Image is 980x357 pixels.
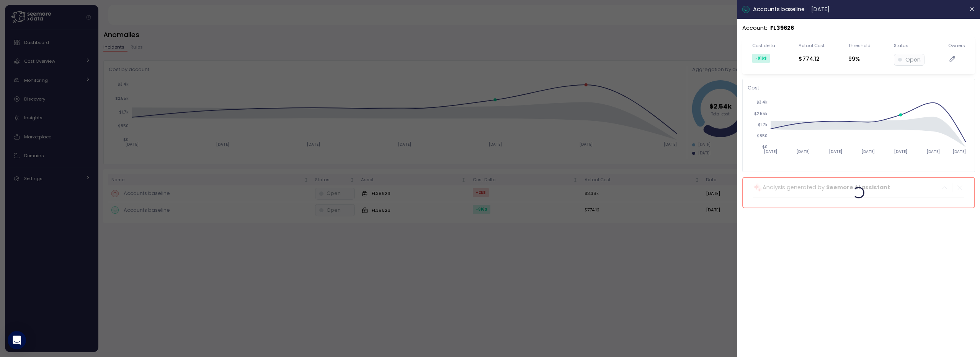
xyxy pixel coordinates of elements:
[952,149,966,154] tspan: [DATE]
[762,145,768,150] tspan: $0
[862,149,875,154] tspan: [DATE]
[752,42,775,49] div: Cost delta
[753,5,805,14] p: Accounts baseline
[754,111,768,116] tspan: $2.55k
[927,149,940,154] tspan: [DATE]
[758,122,768,127] tspan: $1.7k
[757,134,768,139] tspan: $850
[848,42,871,49] div: Threshold
[829,149,843,154] tspan: [DATE]
[764,149,777,154] tspan: [DATE]
[811,5,830,14] p: [DATE]
[895,54,924,65] button: Open
[948,42,965,49] div: Owners
[8,331,26,349] div: Open Intercom Messenger
[770,24,794,32] p: FL39626
[894,42,909,49] div: Status
[848,55,871,63] div: 99%
[799,55,825,63] div: $774.12
[752,54,770,63] div: -916 $
[797,149,810,154] tspan: [DATE]
[905,55,921,64] p: Open
[894,149,908,154] tspan: [DATE]
[799,42,825,49] div: Actual Cost
[742,24,767,32] p: Account :
[756,100,768,105] tspan: $3.4k
[748,84,970,92] p: Cost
